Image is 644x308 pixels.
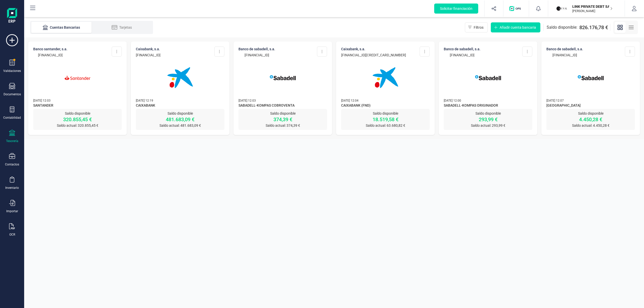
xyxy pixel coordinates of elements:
span: CAIXABANK [136,103,224,109]
span: [DATE] 12:00 [444,99,461,102]
button: LILINK PRIVATE DEBT SA[PERSON_NAME] [554,1,619,17]
span: Solicitar financiación [440,6,472,11]
button: Añadir cuenta bancaria [491,22,540,32]
div: Tesorería [6,139,18,143]
p: [FINANCIAL_ID] [238,53,275,58]
span: 826.176,78 € [579,24,608,31]
img: Logo Finanedi [7,8,17,24]
span: [GEOGRAPHIC_DATA] [546,103,635,109]
p: 18.519,58 € [341,116,430,123]
p: Saldo actual: 374,39 € [238,123,327,128]
p: Saldo disponible [238,111,327,116]
p: CAIXABANK, S.A. [341,47,406,52]
div: Inventario [5,186,19,190]
div: Contactos [5,162,19,166]
p: Saldo actual: 320.855,45 € [33,123,122,128]
span: SABADELL-KOMPAS ORIGINADOR [444,103,532,109]
p: 293,99 € [444,116,532,123]
p: Saldo actual: 481.683,09 € [136,123,224,128]
p: BANCO DE SABADELL, S.A. [546,47,583,52]
p: Saldo disponible [444,111,532,116]
div: OCR [9,233,15,237]
button: Solicitar financiación [434,4,478,14]
p: BANCO DE SABADELL, S.A. [444,47,480,52]
p: Saldo disponible [33,111,122,116]
button: Logo de OPS [506,1,526,17]
span: CAIXABANK (FND) [341,103,430,109]
div: Tarjetas [102,25,142,30]
p: 374,39 € [238,116,327,123]
p: Saldo disponible [341,111,430,116]
p: BANCO DE SABADELL, S.A. [238,47,275,52]
p: [FINANCIAL_ID] [546,53,583,58]
div: Importar [6,209,18,213]
span: Saldo disponible: [547,24,577,30]
span: [DATE] 12:03 [238,99,256,102]
p: [FINANCIAL_ID] [33,53,67,58]
p: [FINANCIAL_ID] [136,53,160,58]
p: CAIXABANK, S.A. [136,47,160,52]
p: Saldo disponible [136,111,224,116]
span: [DATE] 12:04 [341,99,358,102]
p: [PERSON_NAME] [572,9,613,13]
div: Contabilidad [3,116,21,120]
span: [DATE] 12:19 [136,99,153,102]
span: SABADELL-KOMPAS COBROVENTA [238,103,327,109]
p: 481.683,09 € [136,116,224,123]
p: BANCO SANTANDER, S.A. [33,47,67,52]
div: Cuentas Bancarias [41,25,82,30]
p: Saldo disponible [546,111,635,116]
span: Añadir cuenta bancaria [500,25,536,30]
button: Filtros [465,22,488,32]
p: Saldo actual: 63.680,82 € [341,123,430,128]
p: 320.855,45 € [33,116,122,123]
p: 4.450,28 € [546,116,635,123]
div: Validaciones [3,69,21,73]
span: Filtros [474,25,484,30]
p: Saldo actual: 4.450,28 € [546,123,635,128]
p: Saldo actual: 293,99 € [444,123,532,128]
p: LINK PRIVATE DEBT SA [572,4,613,9]
span: SANTANDER [33,103,122,109]
img: Logo de OPS [509,6,523,11]
img: LI [556,3,567,14]
span: [DATE] 12:07 [546,99,564,102]
div: Documentos [4,92,21,96]
p: [FINANCIAL_ID] [444,53,480,58]
p: [FINANCIAL_ID][CREDIT_CARD_NUMBER] [341,53,406,58]
span: [DATE] 12:03 [33,99,51,102]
